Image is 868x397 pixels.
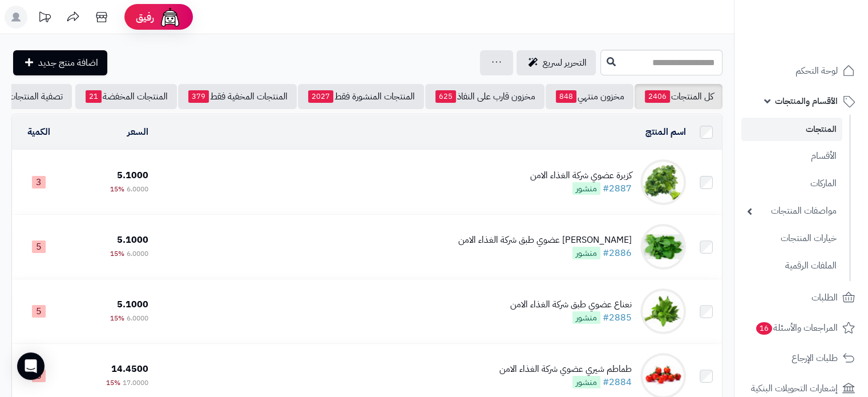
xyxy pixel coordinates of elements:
div: طماطم شيري عضوي شركة الغذاء الامن [499,363,632,376]
span: رفيق [136,10,154,24]
span: اضافة منتج جديد [38,56,98,70]
span: 2027 [308,90,333,103]
span: منشور [572,247,600,259]
span: 5 [32,240,46,253]
img: ai-face.png [159,6,181,29]
span: 6.0000 [127,184,148,194]
a: خيارات المنتجات [741,226,842,251]
span: 5.1000 [117,169,148,182]
a: مواصفات المنتجات [741,199,842,223]
a: كل المنتجات2406 [635,84,722,109]
a: تحديثات المنصة [30,6,59,31]
span: 5.1000 [117,298,148,311]
div: [PERSON_NAME] عضوي طبق شركة الغذاء الامن [458,234,632,247]
div: Open Intercom Messenger [17,352,45,380]
a: #2885 [603,311,632,324]
span: 625 [435,90,456,103]
span: 16 [756,322,772,335]
a: الملفات الرقمية [741,254,842,278]
a: التحرير لسريع [516,50,596,75]
span: منشور [572,376,600,388]
a: اسم المنتج [645,125,686,139]
img: كزبرة عضوي شركة الغذاء الامن [640,159,686,205]
a: #2884 [603,375,632,389]
span: المراجعات والأسئلة [755,320,838,336]
a: الطلبات [741,284,861,311]
span: منشور [572,311,600,324]
span: الطلبات [812,290,838,306]
span: تصفية المنتجات [8,90,63,103]
span: التحرير لسريع [543,56,587,70]
div: نعناع عضوي طبق شركة الغذاء الامن [510,298,632,311]
img: جرجير عضوي طبق شركة الغذاء الامن [640,224,686,270]
a: لوحة التحكم [741,57,861,85]
a: المنتجات المخفية فقط379 [178,84,297,109]
a: السعر [127,125,148,139]
span: 3 [32,176,46,189]
span: 15% [110,184,124,194]
a: المنتجات المنشورة فقط2027 [298,84,424,109]
div: كزبرة عضوي شركة الغذاء الامن [530,169,632,182]
span: الأقسام والمنتجات [775,93,838,109]
a: طلبات الإرجاع [741,344,861,372]
a: الماركات [741,171,842,196]
span: 848 [556,90,576,103]
img: نعناع عضوي طبق شركة الغذاء الامن [640,288,686,334]
span: 17.0000 [123,378,148,388]
a: الأقسام [741,144,842,169]
span: 5 [32,305,46,318]
img: logo-2.png [790,29,857,53]
a: المراجعات والأسئلة16 [741,314,861,342]
a: مخزون قارب على النفاذ625 [425,84,544,109]
span: 15% [106,378,120,388]
span: إشعارات التحويلات البنكية [751,380,838,396]
span: 14.4500 [111,362,148,376]
a: مخزون منتهي848 [546,84,633,109]
span: 15% [110,313,124,323]
span: 6.0000 [127,313,148,323]
a: المنتجات المخفضة21 [75,84,177,109]
span: منشور [572,182,600,195]
a: الكمية [27,125,50,139]
span: طلبات الإرجاع [792,350,838,366]
a: #2887 [603,182,632,195]
a: المنتجات [741,118,842,141]
a: اضافة منتج جديد [13,50,107,75]
span: 5 [32,370,46,382]
span: 379 [188,90,209,103]
span: 15% [110,248,124,259]
span: لوحة التحكم [796,63,838,79]
span: 5.1000 [117,233,148,247]
span: 2406 [645,90,670,103]
a: #2886 [603,246,632,260]
span: 6.0000 [127,248,148,259]
span: 21 [86,90,102,103]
